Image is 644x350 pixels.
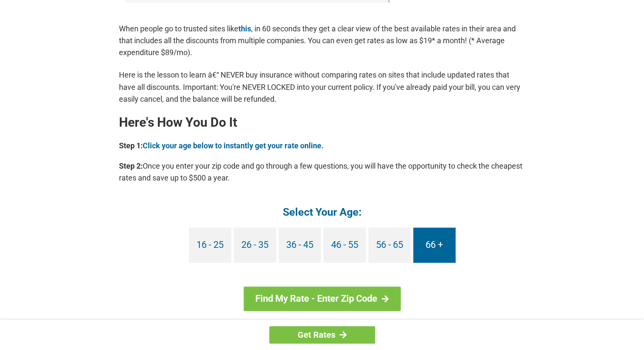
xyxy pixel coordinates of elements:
[119,160,525,184] p: Once you enter your zip code and go through a few questions, you will have the opportunity to che...
[119,161,143,170] b: Step 2:
[234,228,276,263] a: 26 - 35
[269,326,375,344] a: Get Rates
[279,228,321,263] a: 36 - 45
[119,141,143,150] b: Step 1:
[189,228,231,263] a: 16 - 25
[243,286,401,311] a: Find My Rate - Enter Zip Code
[119,116,525,129] h2: Here's How You Do It
[119,23,525,58] p: When people go to trusted sites like , in 60 seconds they get a clear view of the best available ...
[323,228,366,263] a: 46 - 55
[119,69,525,105] p: Here is the lesson to learn â€“ NEVER buy insurance without comparing rates on sites that include...
[368,228,411,263] a: 56 - 65
[143,141,323,150] a: Click your age below to instantly get your rate online.
[119,205,525,219] h4: Select Your Age:
[413,228,456,263] a: 66 +
[238,24,251,33] a: this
